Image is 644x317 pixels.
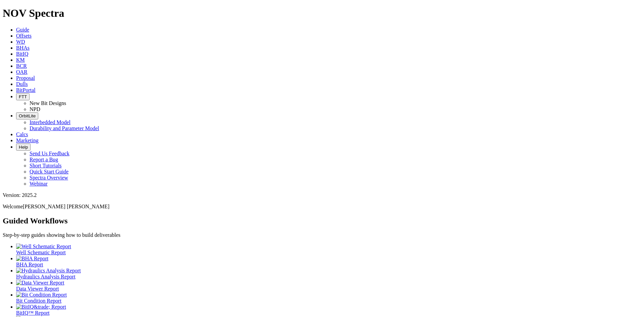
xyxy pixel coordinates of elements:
span: FTT [19,94,27,99]
span: Help [19,145,28,150]
a: Short Tutorials [30,163,62,168]
a: Quick Start Guide [30,169,68,174]
img: Data Viewer Report [16,280,64,286]
span: Data Viewer Report [16,286,59,292]
a: KM [16,57,25,63]
a: Durability and Parameter Model [30,125,99,131]
img: Well Schematic Report [16,244,71,250]
a: Offsets [16,33,32,39]
p: Step-by-step guides showing how to build deliverables [3,232,641,238]
a: Bit Condition Report Bit Condition Report [16,292,641,304]
span: OrbitLite [19,113,36,118]
button: OrbitLite [16,112,38,119]
a: BitIQ [16,51,28,57]
a: New Bit Designs [30,100,66,106]
a: Report a Bug [30,157,58,162]
a: BHAs [16,45,30,51]
a: Data Viewer Report Data Viewer Report [16,280,641,292]
span: Well Schematic Report [16,250,66,255]
a: Webinar [30,181,48,187]
p: Welcome [3,204,641,210]
img: BHA Report [16,256,48,262]
a: WD [16,39,25,45]
a: Proposal [16,75,35,81]
a: Calcs [16,131,28,137]
a: BHA Report BHA Report [16,256,641,267]
h1: NOV Spectra [3,7,641,19]
a: Guide [16,27,29,33]
a: BCR [16,63,27,69]
span: BHA Report [16,262,43,267]
a: Hydraulics Analysis Report Hydraulics Analysis Report [16,268,641,279]
a: Dulls [16,81,28,87]
a: BitPortal [16,87,36,93]
a: Well Schematic Report Well Schematic Report [16,244,641,255]
button: Help [16,144,31,151]
a: BitIQ&trade; Report BitIQ™ Report [16,304,641,316]
span: [PERSON_NAME] [PERSON_NAME] [23,204,109,209]
a: Spectra Overview [30,175,68,180]
a: Interbedded Model [30,119,70,125]
a: NPD [30,106,40,112]
h2: Guided Workflows [3,216,641,225]
a: Send Us Feedback [30,151,69,156]
span: Hydraulics Analysis Report [16,274,75,279]
span: BitIQ™ Report [16,310,50,316]
img: Hydraulics Analysis Report [16,268,81,274]
a: Marketing [16,138,39,143]
a: OAR [16,69,28,75]
img: BitIQ&trade; Report [16,304,66,310]
div: Version: 2025.2 [3,192,641,198]
span: Bit Condition Report [16,298,61,304]
img: Bit Condition Report [16,292,67,298]
button: FTT [16,93,30,100]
